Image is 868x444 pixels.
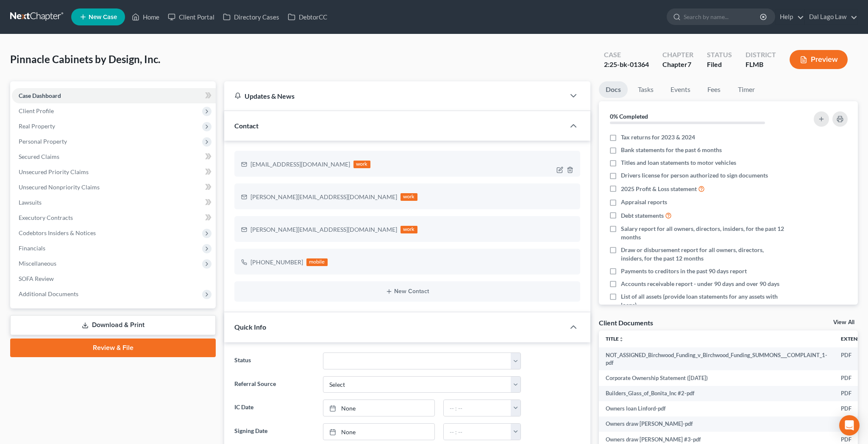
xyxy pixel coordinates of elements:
[776,9,804,25] a: Help
[444,424,511,440] input: -- : --
[599,416,834,432] td: Owners draw [PERSON_NAME]-pdf
[128,9,164,25] a: Home
[599,347,834,371] td: NOT_ASSIGNED_Birchwood_Funding_v_Birchwood_Funding_SUMMONS___COMPLAINT_1-pdf
[19,107,54,114] span: Client Profile
[684,9,761,25] input: Search by name...
[12,195,216,210] a: Lawsuits
[621,292,786,309] span: List of all assets (provide loan statements for any assets with loans)
[621,158,736,167] span: Titles and loan statements to motor vehicles
[10,315,216,335] a: Download & Print
[19,275,54,282] span: SOFA Review
[234,92,555,100] div: Updates & News
[241,288,573,295] button: New Contact
[164,9,219,25] a: Client Portal
[19,138,67,145] span: Personal Property
[250,193,397,201] div: [PERSON_NAME][EMAIL_ADDRESS][DOMAIN_NAME]
[444,400,511,416] input: -- : --
[599,401,834,416] td: Owners loan Linford-pdf
[621,171,768,180] span: Drivers license for person authorized to sign documents
[621,225,786,241] span: Salary report for all owners, directors, insiders, for the past 12 months
[662,50,693,60] div: Chapter
[790,50,848,69] button: Preview
[687,60,691,68] span: 7
[19,244,45,252] span: Financials
[610,113,648,120] strong: 0% Completed
[323,400,434,416] a: None
[805,9,857,25] a: Dal Lago Law
[621,280,779,288] span: Accounts receivable report - under 90 days and over 90 days
[250,225,397,234] div: [PERSON_NAME][EMAIL_ADDRESS][DOMAIN_NAME]
[12,149,216,164] a: Secured Claims
[19,122,55,130] span: Real Property
[12,88,216,103] a: Case Dashboard
[19,92,61,99] span: Case Dashboard
[230,423,319,440] label: Signing Date
[12,180,216,195] a: Unsecured Nonpriority Claims
[250,258,303,266] div: [PHONE_NUMBER]
[701,81,728,98] a: Fees
[746,50,776,60] div: District
[230,376,319,393] label: Referral Source
[604,50,649,60] div: Case
[12,210,216,225] a: Executory Contracts
[621,267,747,275] span: Payments to creditors in the past 90 days report
[19,260,56,267] span: Miscellaneous
[401,226,417,233] div: work
[12,271,216,286] a: SOFA Review
[19,168,89,175] span: Unsecured Priority Claims
[599,386,834,401] td: Builders_Glass_of_Bonita_Inc #2-pdf
[707,50,732,60] div: Status
[707,60,732,69] div: Filed
[219,9,284,25] a: Directory Cases
[89,14,117,20] span: New Case
[19,290,78,297] span: Additional Documents
[621,185,697,193] span: 2025 Profit & Loss statement
[621,246,786,263] span: Draw or disbursement report for all owners, directors, insiders, for the past 12 months
[19,229,96,236] span: Codebtors Insiders & Notices
[284,9,331,25] a: DebtorCC
[619,337,624,342] i: unfold_more
[306,258,328,266] div: mobile
[230,400,319,416] label: IC Date
[621,211,664,220] span: Debt statements
[10,53,160,65] span: Pinnacle Cabinets by Design, Inc.
[839,415,860,436] div: Open Intercom Messenger
[19,183,100,191] span: Unsecured Nonpriority Claims
[621,133,695,142] span: Tax returns for 2023 & 2024
[599,81,628,98] a: Docs
[606,336,624,342] a: Titleunfold_more
[604,60,649,69] div: 2:25-bk-01364
[234,323,266,331] span: Quick Info
[731,81,762,98] a: Timer
[19,214,73,221] span: Executory Contracts
[19,153,59,160] span: Secured Claims
[230,352,319,369] label: Status
[833,319,854,325] a: View All
[662,60,693,69] div: Chapter
[234,122,259,130] span: Contact
[12,164,216,180] a: Unsecured Priority Claims
[323,424,434,440] a: None
[10,339,216,357] a: Review & File
[631,81,660,98] a: Tasks
[599,370,834,386] td: Corporate Ownership Statement ([DATE])
[353,161,370,168] div: work
[599,318,653,327] div: Client Documents
[746,60,776,69] div: FLMB
[621,146,722,154] span: Bank statements for the past 6 months
[664,81,697,98] a: Events
[19,199,42,206] span: Lawsuits
[401,193,417,201] div: work
[621,198,667,206] span: Appraisal reports
[250,160,350,169] div: [EMAIL_ADDRESS][DOMAIN_NAME]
